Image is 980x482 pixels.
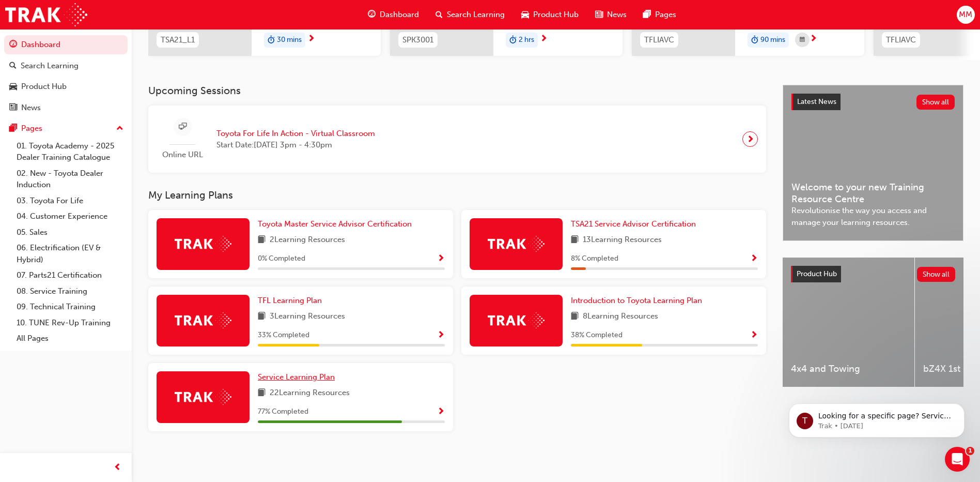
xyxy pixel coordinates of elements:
[258,310,266,323] span: book-icon
[270,234,345,247] span: 2 Learning Resources
[797,97,836,106] span: Latest News
[800,34,805,47] span: calendar-icon
[4,119,128,138] button: Pages
[750,329,758,342] button: Show Progress
[959,9,972,21] span: MM
[746,132,754,146] span: next-icon
[587,4,635,25] a: news-iconNews
[157,149,208,161] span: Online URL
[791,363,906,375] span: 4x4 and Towing
[513,4,587,25] a: car-iconProduct Hub
[5,3,87,26] img: Trak
[571,329,623,341] span: 38 % Completed
[521,8,529,21] span: car-icon
[750,331,758,340] span: Show Progress
[9,103,17,113] span: news-icon
[148,189,766,201] h3: My Learning Plans
[810,35,817,44] span: next-icon
[488,312,545,328] img: Trak
[571,253,618,265] span: 8 % Completed
[12,193,128,209] a: 03. Toyota For Life
[175,236,231,252] img: Trak
[12,224,128,240] a: 05. Sales
[307,35,315,44] span: next-icon
[12,138,128,165] a: 01. Toyota Academy - 2025 Dealer Training Catalogue
[595,8,603,21] span: news-icon
[945,447,970,472] iframe: Intercom live chat
[750,252,758,265] button: Show Progress
[644,34,674,46] span: TFLIAVC
[571,295,706,307] a: Introduction to Toyota Learning Plan
[380,9,419,21] span: Dashboard
[258,218,416,230] a: Toyota Master Service Advisor Certification
[116,122,123,135] span: up-icon
[12,283,128,299] a: 08. Service Training
[957,6,975,24] button: MM
[583,234,662,247] span: 13 Learning Resources
[509,34,517,47] span: duration-icon
[540,35,548,44] span: next-icon
[21,81,67,93] div: Product Hub
[368,8,376,21] span: guage-icon
[258,329,309,341] span: 33 % Completed
[12,330,128,347] a: All Pages
[258,219,412,229] span: Toyota Master Service Advisor Certification
[571,219,696,229] span: TSA21 Service Advisor Certification
[12,165,128,193] a: 02. New - Toyota Dealer Induction
[21,60,79,72] div: Search Learning
[655,9,676,21] span: Pages
[258,253,305,265] span: 0 % Completed
[797,269,837,278] span: Product Hub
[21,123,42,134] div: Pages
[258,372,335,382] span: Service Learning Plan
[4,35,128,54] a: Dashboard
[886,34,916,46] span: TFLIAVC
[12,267,128,283] a: 07. Parts21 Certification
[270,310,345,323] span: 3 Learning Resources
[157,114,758,165] a: Online URLToyota For Life In Action - Virtual ClassroomStart Date:[DATE] 3pm - 4:30pm
[161,34,195,46] span: TSA21_L1
[791,94,955,110] a: Latest NewsShow all
[4,56,128,76] a: Search Learning
[916,95,955,110] button: Show all
[607,9,627,21] span: News
[4,77,128,96] a: Product Hub
[773,382,980,454] iframe: Intercom notifications message
[427,4,513,25] a: search-iconSearch Learning
[258,234,266,247] span: book-icon
[447,9,505,21] span: Search Learning
[571,234,579,247] span: book-icon
[360,4,427,25] a: guage-iconDashboard
[258,296,322,305] span: TFL Learning Plan
[750,254,758,264] span: Show Progress
[751,34,758,47] span: duration-icon
[583,310,658,323] span: 8 Learning Resources
[12,208,128,224] a: 04. Customer Experience
[437,254,445,264] span: Show Progress
[4,98,128,117] a: News
[114,461,121,474] span: prev-icon
[258,387,266,400] span: book-icon
[437,408,445,417] span: Show Progress
[488,236,545,252] img: Trak
[402,34,433,46] span: SPK3001
[571,296,702,305] span: Introduction to Toyota Learning Plan
[258,371,339,383] a: Service Learning Plan
[4,33,128,119] button: DashboardSearch LearningProduct HubNews
[435,8,443,21] span: search-icon
[635,4,685,25] a: pages-iconPages
[791,266,955,282] a: Product HubShow all
[9,40,17,50] span: guage-icon
[270,387,350,400] span: 22 Learning Resources
[917,267,956,282] button: Show all
[148,85,766,97] h3: Upcoming Sessions
[175,389,231,405] img: Trak
[9,62,17,71] span: search-icon
[437,252,445,265] button: Show Progress
[533,9,579,21] span: Product Hub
